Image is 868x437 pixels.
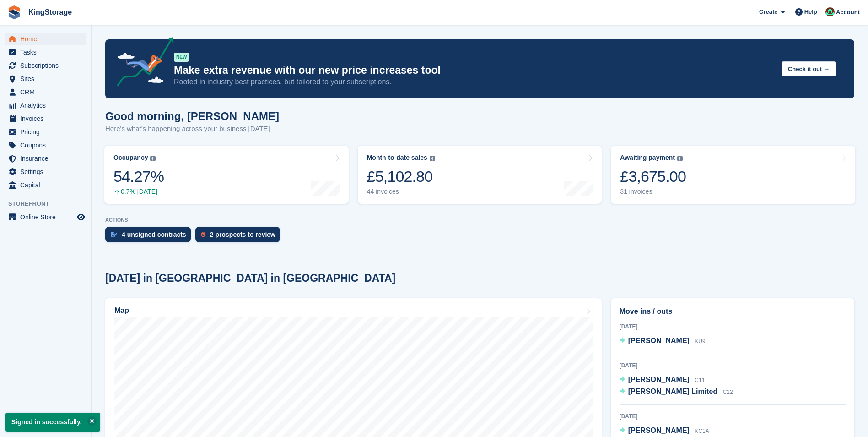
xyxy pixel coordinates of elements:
[113,154,148,162] div: Occupancy
[367,154,427,162] div: Month-to-date sales
[836,8,860,17] span: Account
[25,5,75,20] a: KingStorage
[174,77,774,87] p: Rooted in industry best practices, but tailored to your subscriptions.
[150,156,156,161] img: icon-info-grey-7440780725fd019a000dd9b08b2336e03edf1995a4989e88bcd33f0948082b44.svg
[5,152,86,165] a: menu
[620,386,733,398] a: [PERSON_NAME] Limited C22
[5,33,86,45] a: menu
[628,388,718,395] span: [PERSON_NAME] Limited
[782,61,836,76] button: Check it out →
[367,167,435,186] div: £5,102.80
[5,112,86,125] a: menu
[20,139,75,152] span: Coupons
[620,412,846,421] div: [DATE]
[5,126,86,138] a: menu
[114,306,129,315] h2: Map
[20,33,75,45] span: Home
[20,152,75,165] span: Insurance
[210,231,275,238] div: 2 prospects to review
[195,227,285,247] a: 2 prospects to review
[695,338,705,344] span: KU9
[620,374,705,386] a: [PERSON_NAME] C11
[367,188,435,196] div: 44 invoices
[105,217,854,223] p: ACTIONS
[430,156,435,161] img: icon-info-grey-7440780725fd019a000dd9b08b2336e03edf1995a4989e88bcd33f0948082b44.svg
[113,167,164,186] div: 54.27%
[620,425,709,437] a: [PERSON_NAME] KC1A
[723,389,733,395] span: C22
[109,37,173,89] img: price-adjustments-announcement-icon-8257ccfd72463d97f412b2fc003d46551f7dbcb40ab6d574587a9cd5c0d94...
[174,64,774,77] p: Make extra revenue with our new price increases tool
[5,86,86,98] a: menu
[628,426,690,434] span: [PERSON_NAME]
[105,227,195,247] a: 4 unsigned contracts
[8,199,91,208] span: Storefront
[5,46,86,59] a: menu
[20,179,75,191] span: Capital
[20,112,75,125] span: Invoices
[5,211,86,224] a: menu
[620,154,675,162] div: Awaiting payment
[620,167,686,186] div: £3,675.00
[695,428,709,434] span: KC1A
[804,7,817,16] span: Help
[20,99,75,112] span: Analytics
[174,53,189,62] div: NEW
[5,139,86,152] a: menu
[5,165,86,178] a: menu
[105,110,279,122] h1: Good morning, [PERSON_NAME]
[75,212,86,223] a: Preview store
[201,232,205,237] img: prospect-51fa495bee0391a8d652442698ab0144808aea92771e9ea1ae160a38d050c398.svg
[122,231,186,238] div: 4 unsigned contracts
[20,86,75,98] span: CRM
[20,165,75,178] span: Settings
[20,126,75,138] span: Pricing
[358,146,602,204] a: Month-to-date sales £5,102.80 44 invoices
[620,322,846,331] div: [DATE]
[620,361,846,370] div: [DATE]
[20,46,75,59] span: Tasks
[695,377,705,383] span: C11
[7,5,21,19] img: stora-icon-8386f47178a22dfd0bd8f6a31ec36ba5ce8667c1dd55bd0f319d3a0aa187defe.svg
[628,337,690,344] span: [PERSON_NAME]
[113,188,164,196] div: 0.7% [DATE]
[759,7,777,16] span: Create
[620,188,686,196] div: 31 invoices
[5,72,86,85] a: menu
[111,232,117,237] img: contract_signature_icon-13c848040528278c33f63329250d36e43548de30e8caae1d1a13099fd9432cc5.svg
[105,124,279,134] p: Here's what's happening across your business [DATE]
[5,413,100,432] p: Signed in successfully.
[611,146,855,204] a: Awaiting payment £3,675.00 31 invoices
[20,72,75,85] span: Sites
[825,7,835,16] img: John King
[677,156,683,161] img: icon-info-grey-7440780725fd019a000dd9b08b2336e03edf1995a4989e88bcd33f0948082b44.svg
[620,335,706,347] a: [PERSON_NAME] KU9
[620,306,846,317] h2: Move ins / outs
[5,179,86,191] a: menu
[5,99,86,112] a: menu
[5,59,86,72] a: menu
[628,376,690,383] span: [PERSON_NAME]
[105,272,395,284] h2: [DATE] in [GEOGRAPHIC_DATA] in [GEOGRAPHIC_DATA]
[20,211,75,224] span: Online Store
[20,59,75,72] span: Subscriptions
[104,146,349,204] a: Occupancy 54.27% 0.7% [DATE]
